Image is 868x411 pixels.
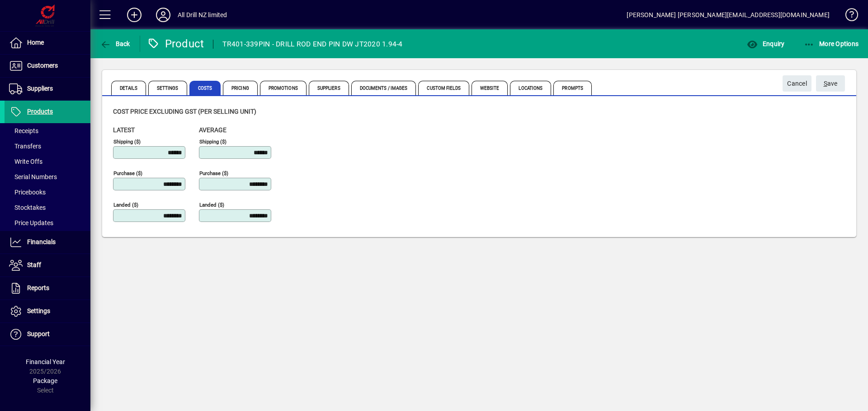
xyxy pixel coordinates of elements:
span: Transfers [9,143,41,150]
span: Price Updates [9,219,53,226]
button: Add [120,7,149,23]
span: Average [199,126,226,134]
app-page-header-button: Back [90,36,140,52]
button: Back [98,36,132,52]
span: Custom Fields [418,81,469,95]
button: Enquiry [745,36,787,52]
div: Product [147,37,204,51]
mat-label: Shipping ($) [199,139,226,145]
span: Customers [27,62,58,69]
span: More Options [804,40,859,47]
span: Cost price excluding GST (per selling unit) [113,108,256,115]
button: More Options [802,36,861,52]
a: Reports [5,277,90,300]
a: Customers [5,55,90,77]
span: Costs [189,81,221,95]
span: Financial Year [26,358,65,365]
span: Stocktakes [9,204,46,211]
a: Pricebooks [5,185,90,200]
span: Website [472,81,508,95]
a: Write Offs [5,154,90,169]
mat-label: Landed ($) [199,202,224,208]
mat-label: Shipping ($) [113,139,141,145]
a: Serial Numbers [5,169,90,185]
span: Promotions [260,81,307,95]
span: Suppliers [309,81,349,95]
span: Package [33,377,57,384]
span: Pricebooks [9,189,46,196]
span: Cancel [787,76,807,91]
a: Price Updates [5,215,90,231]
span: Reports [27,284,49,291]
button: Save [816,75,845,92]
span: Receipts [9,127,38,134]
mat-label: Purchase ($) [113,170,142,176]
span: Products [27,108,53,115]
span: ave [824,76,838,91]
span: Details [111,81,146,95]
span: S [824,80,827,87]
div: All Drill NZ limited [178,8,227,22]
a: Staff [5,254,90,277]
span: Pricing [223,81,258,95]
a: Stocktakes [5,200,90,215]
span: Write Offs [9,158,42,165]
span: Enquiry [747,40,784,47]
a: Support [5,323,90,346]
div: TR401-339PIN - DRILL ROD END PIN DW JT2020 1.94-4 [222,37,402,51]
mat-label: Purchase ($) [199,170,228,176]
span: Settings [148,81,187,95]
a: Settings [5,300,90,323]
span: Financials [27,238,56,245]
span: Prompts [553,81,592,95]
button: Profile [149,7,178,23]
a: Receipts [5,123,90,139]
span: Locations [510,81,551,95]
span: Staff [27,261,41,268]
a: Transfers [5,139,90,154]
mat-label: Landed ($) [113,202,138,208]
a: Financials [5,231,90,254]
a: Home [5,32,90,54]
span: Serial Numbers [9,173,57,180]
a: Knowledge Base [839,2,857,31]
button: Cancel [783,75,811,92]
span: Suppliers [27,85,53,92]
span: Settings [27,307,50,314]
span: Support [27,330,50,337]
div: [PERSON_NAME] [PERSON_NAME][EMAIL_ADDRESS][DOMAIN_NAME] [627,8,830,22]
a: Suppliers [5,78,90,100]
span: Home [27,39,44,46]
span: Latest [113,126,135,134]
span: Back [100,40,130,47]
span: Documents / Images [351,81,416,95]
